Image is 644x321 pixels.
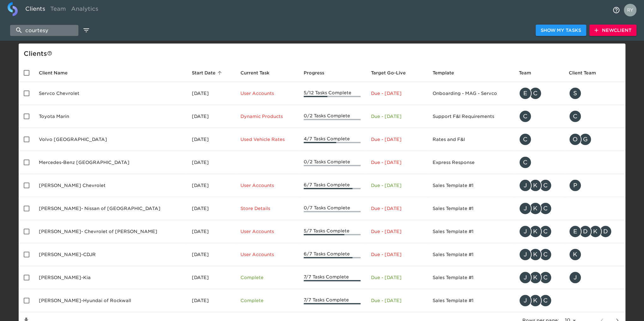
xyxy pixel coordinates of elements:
[240,69,278,77] span: Current Task
[299,243,366,266] td: 6/7 Tasks Complete
[371,90,422,96] p: Due - [DATE]
[187,243,235,266] td: [DATE]
[519,87,559,100] div: emily@roadster.com, courteney.stenberg@roadster.com
[624,4,636,16] img: Profile
[519,179,532,192] div: J
[589,25,636,36] button: NewClient
[569,271,620,284] div: jfernandez@comeseeclay.com
[23,2,48,18] a: Clients
[240,90,294,96] p: User Accounts
[539,271,552,284] div: C
[427,128,514,151] td: Rates and F&I
[81,25,92,36] button: edit
[371,113,422,120] p: Due - [DATE]
[427,151,514,174] td: Express Response
[371,69,405,77] span: Calculated based on the start date and the duration of all Tasks contained in this Hub.
[519,225,559,238] div: justin.gervais@roadster.com, kevin.dodt@roadster.com, courteney.stenberg@roadster.com
[371,274,422,281] p: Due - [DATE]
[519,294,559,307] div: justin.gervais@roadster.com, kevin.dodt@roadster.com, courteney.stenberg@roadster.com
[299,105,366,128] td: 0/2 Tasks Complete
[519,110,532,123] div: C
[539,248,552,261] div: C
[539,225,552,238] div: C
[299,82,366,105] td: 5/12 Tasks Complete
[240,251,294,258] p: User Accounts
[240,136,294,143] p: Used Vehicle Rates
[47,51,52,56] svg: This is a list of all of your clients and clients shared with you
[519,87,532,100] div: E
[427,220,514,243] td: Sales Template #1
[519,156,532,169] div: C
[519,271,559,284] div: justin.gervais@roadster.com, kevin.dodt@roadster.com, courteney.stenberg@roadster.com
[569,69,604,77] span: Client Team
[187,128,235,151] td: [DATE]
[569,87,620,100] div: stephanie.lum@servco.com
[240,205,294,212] p: Store Details
[519,248,559,261] div: justin.gervais@roadster.com, kevin.dodt@roadster.com, courteney.stenberg@roadster.com
[589,225,602,238] div: K
[371,159,422,166] p: Due - [DATE]
[569,225,620,238] div: emoran@comeseeclay.com, dbrigham@comeseeclay.com, kherlehy@comeseeclay.com, dgrady@comeseeclay.com
[34,289,187,312] td: [PERSON_NAME]-Hyundai of Rockwall
[34,243,187,266] td: [PERSON_NAME]-CDJR
[192,69,224,77] span: Start Date
[371,205,422,212] p: Due - [DATE]
[432,69,462,77] span: Template
[519,110,559,123] div: courteney.stenberg@roadster.com
[34,128,187,151] td: Volvo [GEOGRAPHIC_DATA]
[569,248,581,261] div: K
[594,26,631,34] span: New Client
[569,87,581,100] div: S
[529,248,542,261] div: K
[299,128,366,151] td: 4/7 Tasks Complete
[24,49,623,59] div: Client s
[529,225,542,238] div: K
[240,113,294,120] p: Dynamic Products
[529,271,542,284] div: K
[371,297,422,304] p: Due - [DATE]
[371,136,422,143] p: Due - [DATE]
[187,151,235,174] td: [DATE]
[519,202,532,215] div: J
[536,25,586,36] button: Show My Tasks
[427,266,514,289] td: Sales Template #1
[34,197,187,220] td: [PERSON_NAME]- Nissan of [GEOGRAPHIC_DATA]
[519,69,539,77] span: Team
[519,179,559,192] div: justin.gervais@roadster.com, kevin.dodt@roadster.com, courteney.stenberg@roadster.com
[69,2,101,18] a: Analytics
[569,179,581,192] div: P
[34,82,187,105] td: Servco Chevrolet
[529,294,542,307] div: K
[569,271,581,284] div: J
[427,197,514,220] td: Sales Template #1
[34,220,187,243] td: [PERSON_NAME]- Chevrolet of [PERSON_NAME]
[427,82,514,105] td: Onboarding - MAG - Servco
[240,182,294,189] p: User Accounts
[34,266,187,289] td: [PERSON_NAME]-Kia
[519,225,532,238] div: J
[569,248,620,261] div: kherlehy@comeseeclay.com
[299,174,366,197] td: 6/7 Tasks Complete
[519,133,532,146] div: C
[579,133,592,146] div: G
[539,179,552,192] div: C
[371,182,422,189] p: Due - [DATE]
[569,133,581,146] div: O
[371,69,414,77] span: Target Go-Live
[519,156,559,169] div: courteney.stenberg@roadster.com
[34,151,187,174] td: Mercedes-Benz [GEOGRAPHIC_DATA]
[240,297,294,304] p: Complete
[187,289,235,312] td: [DATE]
[539,202,552,215] div: C
[599,225,612,238] div: D
[569,110,620,123] div: courteney@roadster.com
[579,225,592,238] div: D
[187,266,235,289] td: [DATE]
[304,69,332,77] span: Progress
[529,179,542,192] div: K
[541,26,581,34] span: Show My Tasks
[529,87,542,100] div: C
[187,105,235,128] td: [DATE]
[569,110,581,123] div: C
[371,228,422,235] p: Due - [DATE]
